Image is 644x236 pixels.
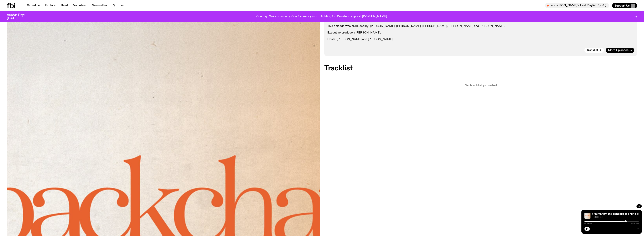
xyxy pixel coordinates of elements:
span: Support Us [614,4,630,7]
button: Support Us [612,3,637,8]
p: Executive producer: [PERSON_NAME]. [327,31,634,35]
span: More Episodes [608,49,629,52]
a: Volunteer [71,3,89,8]
span: 1:00:00 [631,223,639,225]
span: [DATE] [593,216,639,219]
span: 0:45:40 [584,223,592,225]
h2: Tracklist [324,65,637,72]
p: This episode was produced by: [PERSON_NAME], [PERSON_NAME], [PERSON_NAME], [PERSON_NAME] and [PER... [327,24,634,28]
p: One day. One community. One frequency worth fighting for. Donate to support [DOMAIN_NAME]. [256,15,388,18]
button: Tracklist [584,48,604,53]
span: Tracklist [587,49,598,52]
p: Hosts: [PERSON_NAME] and [PERSON_NAME]. [327,38,634,41]
h3: AusArt Day: [DATE] [7,14,31,20]
a: Schedule [25,3,42,8]
button: On AirThe Playlist / [PERSON_NAME]'s Last Playlist :'( w/ [PERSON_NAME], [PERSON_NAME], [PERSON_N... [545,3,609,8]
a: Newsletter [90,3,110,8]
a: More Episodes [606,48,634,53]
p: No tracklist provided [324,84,637,87]
a: Explore [43,3,58,8]
a: Read [59,3,70,8]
